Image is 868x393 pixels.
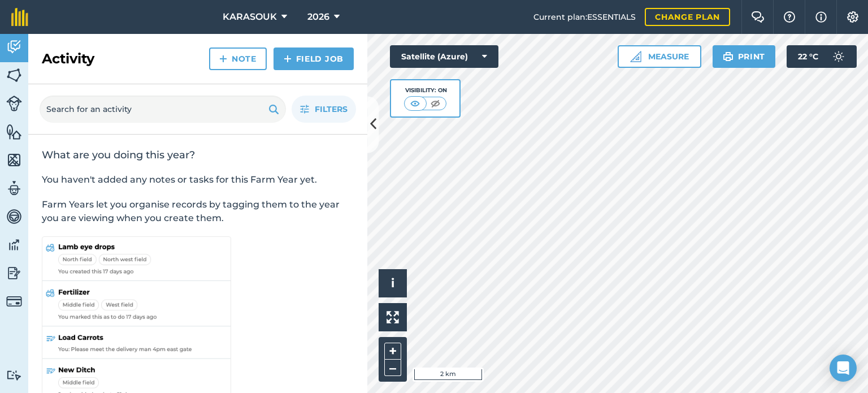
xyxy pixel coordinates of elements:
img: Two speech bubbles overlapping with the left bubble in the forefront [751,11,765,23]
img: svg+xml;base64,PD94bWwgdmVyc2lvbj0iMS4wIiBlbmNvZGluZz0idXRmLTgiPz4KPCEtLSBHZW5lcmF0b3I6IEFkb2JlIE... [6,236,22,253]
h2: What are you doing this year? [42,148,354,162]
span: 22 ° C [798,45,818,68]
p: Farm Years let you organise records by tagging them to the year you are viewing when you create t... [42,198,354,225]
img: svg+xml;base64,PHN2ZyB4bWxucz0iaHR0cDovL3d3dy53My5vcmcvMjAwMC9zdmciIHdpZHRoPSI1MCIgaGVpZ2h0PSI0MC... [408,98,422,109]
a: Change plan [645,8,730,26]
span: i [391,276,394,290]
span: Current plan : ESSENTIALS [533,11,636,23]
span: Filters [315,103,348,115]
span: KARASOUK [223,10,277,24]
img: svg+xml;base64,PHN2ZyB4bWxucz0iaHR0cDovL3d3dy53My5vcmcvMjAwMC9zdmciIHdpZHRoPSI1NiIgaGVpZ2h0PSI2MC... [6,67,22,84]
img: svg+xml;base64,PHN2ZyB4bWxucz0iaHR0cDovL3d3dy53My5vcmcvMjAwMC9zdmciIHdpZHRoPSIxNCIgaGVpZ2h0PSIyNC... [284,52,292,66]
p: You haven't added any notes or tasks for this Farm Year yet. [42,173,354,187]
button: Filters [292,96,356,123]
img: svg+xml;base64,PHN2ZyB4bWxucz0iaHR0cDovL3d3dy53My5vcmcvMjAwMC9zdmciIHdpZHRoPSIxNCIgaGVpZ2h0PSIyNC... [219,52,227,66]
button: 22 °C [787,45,857,68]
button: i [379,269,407,297]
img: A cog icon [846,11,860,23]
img: Ruler icon [630,51,641,62]
button: Satellite (Azure) [390,45,498,68]
span: 2026 [307,10,329,24]
button: – [384,360,401,376]
img: svg+xml;base64,PD94bWwgdmVyc2lvbj0iMS4wIiBlbmNvZGluZz0idXRmLTgiPz4KPCEtLSBHZW5lcmF0b3I6IEFkb2JlIE... [6,208,22,225]
button: + [384,343,401,360]
img: fieldmargin Logo [11,8,28,26]
img: svg+xml;base64,PD94bWwgdmVyc2lvbj0iMS4wIiBlbmNvZGluZz0idXRmLTgiPz4KPCEtLSBHZW5lcmF0b3I6IEFkb2JlIE... [6,370,22,381]
img: svg+xml;base64,PD94bWwgdmVyc2lvbj0iMS4wIiBlbmNvZGluZz0idXRmLTgiPz4KPCEtLSBHZW5lcmF0b3I6IEFkb2JlIE... [827,45,850,68]
button: Print [713,45,776,68]
a: Note [209,47,267,70]
h2: Activity [42,50,94,68]
img: svg+xml;base64,PD94bWwgdmVyc2lvbj0iMS4wIiBlbmNvZGluZz0idXRmLTgiPz4KPCEtLSBHZW5lcmF0b3I6IEFkb2JlIE... [6,180,22,197]
img: svg+xml;base64,PHN2ZyB4bWxucz0iaHR0cDovL3d3dy53My5vcmcvMjAwMC9zdmciIHdpZHRoPSIxNyIgaGVpZ2h0PSIxNy... [815,10,827,24]
img: svg+xml;base64,PHN2ZyB4bWxucz0iaHR0cDovL3d3dy53My5vcmcvMjAwMC9zdmciIHdpZHRoPSIxOSIgaGVpZ2h0PSIyNC... [723,50,734,63]
img: svg+xml;base64,PHN2ZyB4bWxucz0iaHR0cDovL3d3dy53My5vcmcvMjAwMC9zdmciIHdpZHRoPSI1MCIgaGVpZ2h0PSI0MC... [428,98,442,109]
img: svg+xml;base64,PD94bWwgdmVyc2lvbj0iMS4wIiBlbmNvZGluZz0idXRmLTgiPz4KPCEtLSBHZW5lcmF0b3I6IEFkb2JlIE... [6,293,22,309]
div: Open Intercom Messenger [830,355,857,382]
div: Visibility: On [404,86,447,95]
img: svg+xml;base64,PD94bWwgdmVyc2lvbj0iMS4wIiBlbmNvZGluZz0idXRmLTgiPz4KPCEtLSBHZW5lcmF0b3I6IEFkb2JlIE... [6,265,22,282]
img: svg+xml;base64,PHN2ZyB4bWxucz0iaHR0cDovL3d3dy53My5vcmcvMjAwMC9zdmciIHdpZHRoPSIxOSIgaGVpZ2h0PSIyNC... [268,102,279,116]
input: Search for an activity [40,96,286,123]
img: Four arrows, one pointing top left, one top right, one bottom right and the last bottom left [387,311,399,323]
img: svg+xml;base64,PHN2ZyB4bWxucz0iaHR0cDovL3d3dy53My5vcmcvMjAwMC9zdmciIHdpZHRoPSI1NiIgaGVpZ2h0PSI2MC... [6,152,22,169]
img: svg+xml;base64,PHN2ZyB4bWxucz0iaHR0cDovL3d3dy53My5vcmcvMjAwMC9zdmciIHdpZHRoPSI1NiIgaGVpZ2h0PSI2MC... [6,123,22,140]
a: Field Job [274,47,354,70]
img: svg+xml;base64,PD94bWwgdmVyc2lvbj0iMS4wIiBlbmNvZGluZz0idXRmLTgiPz4KPCEtLSBHZW5lcmF0b3I6IEFkb2JlIE... [6,96,22,111]
img: A question mark icon [783,11,796,23]
button: Measure [618,45,701,68]
img: svg+xml;base64,PD94bWwgdmVyc2lvbj0iMS4wIiBlbmNvZGluZz0idXRmLTgiPz4KPCEtLSBHZW5lcmF0b3I6IEFkb2JlIE... [6,38,22,55]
